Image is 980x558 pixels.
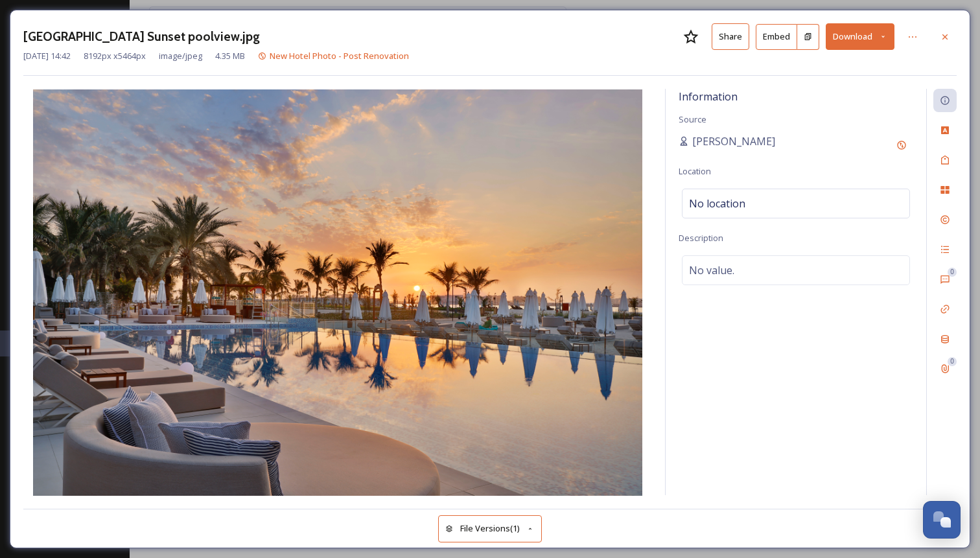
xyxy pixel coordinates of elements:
span: Location [679,165,711,177]
span: Information [679,89,738,104]
span: No value. [689,262,734,278]
span: 4.35 MB [215,50,245,62]
span: [DATE] 14:42 [23,50,71,62]
button: Share [712,23,749,50]
button: File Versions(1) [438,515,542,542]
button: Open Chat [923,501,961,539]
span: [PERSON_NAME] [692,134,775,149]
div: 0 [948,357,957,366]
span: No location [689,196,745,211]
span: New Hotel Photo - Post Renovation [270,50,409,62]
div: 0 [948,268,957,277]
button: Embed [756,24,797,50]
span: Source [679,113,706,125]
img: Sunset%20Beach%20Sunset%20poolview.jpg [23,89,652,496]
button: Download [826,23,894,50]
h3: [GEOGRAPHIC_DATA] Sunset poolview.jpg [23,27,260,46]
span: 8192 px x 5464 px [84,50,146,62]
span: image/jpeg [159,50,202,62]
span: Description [679,232,723,244]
